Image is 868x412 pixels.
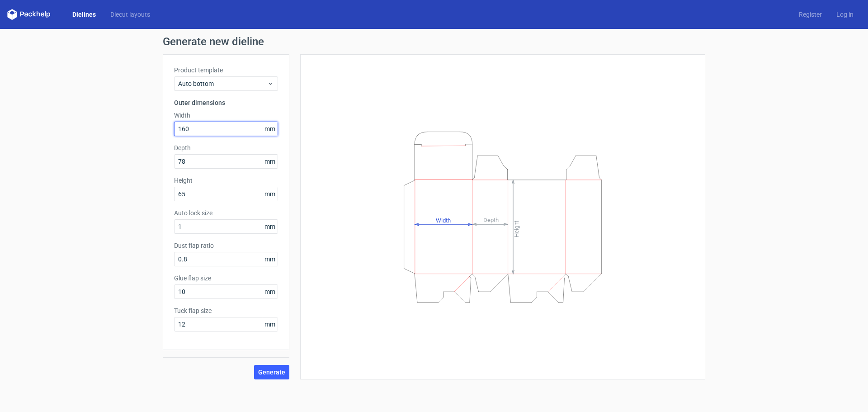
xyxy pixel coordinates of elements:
[262,317,278,331] span: mm
[174,274,278,283] label: Glue flap size
[174,176,278,185] label: Height
[254,365,289,379] button: Generate
[262,155,278,168] span: mm
[258,369,285,375] span: Generate
[174,208,278,218] label: Auto lock size
[174,111,278,120] label: Width
[513,220,520,237] tspan: Height
[483,217,499,223] tspan: Depth
[262,220,278,233] span: mm
[262,285,278,298] span: mm
[262,252,278,266] span: mm
[65,10,103,19] a: Dielines
[829,10,861,19] a: Log in
[163,36,705,47] h1: Generate new dieline
[262,122,278,136] span: mm
[174,143,278,152] label: Depth
[178,79,267,88] span: Auto bottom
[174,306,278,315] label: Tuck flap size
[174,98,278,107] h3: Outer dimensions
[792,10,829,19] a: Register
[103,10,157,19] a: Diecut layouts
[174,241,278,250] label: Dust flap ratio
[262,187,278,201] span: mm
[436,217,451,223] tspan: Width
[174,66,278,75] label: Product template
